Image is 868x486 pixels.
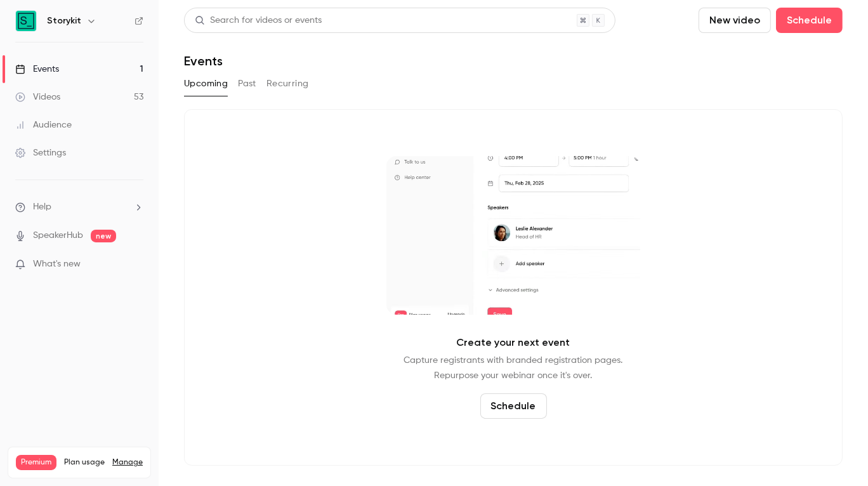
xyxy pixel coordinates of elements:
div: Settings [15,147,66,159]
p: Capture registrants with branded registration pages. Repurpose your webinar once it's over. [404,353,623,383]
button: New video [699,8,771,33]
button: Past [238,74,256,94]
span: Premium [16,455,56,470]
h1: Events [184,53,223,69]
button: Schedule [776,8,843,33]
button: Recurring [266,74,309,94]
p: Create your next event [457,335,570,350]
div: Events [15,63,59,76]
div: Audience [15,119,72,131]
span: new [91,230,116,242]
a: SpeakerHub [33,229,83,242]
span: What's new [33,258,81,271]
li: help-dropdown-opener [15,200,143,214]
div: Search for videos or events [195,14,322,27]
h6: Storykit [47,15,81,27]
iframe: Noticeable Trigger [128,259,143,270]
button: Schedule [480,393,547,419]
button: Upcoming [184,74,228,94]
a: Manage [112,457,143,468]
span: Plan usage [64,457,105,468]
div: Videos [15,91,60,103]
img: Storykit [16,11,36,31]
span: Help [33,200,51,214]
